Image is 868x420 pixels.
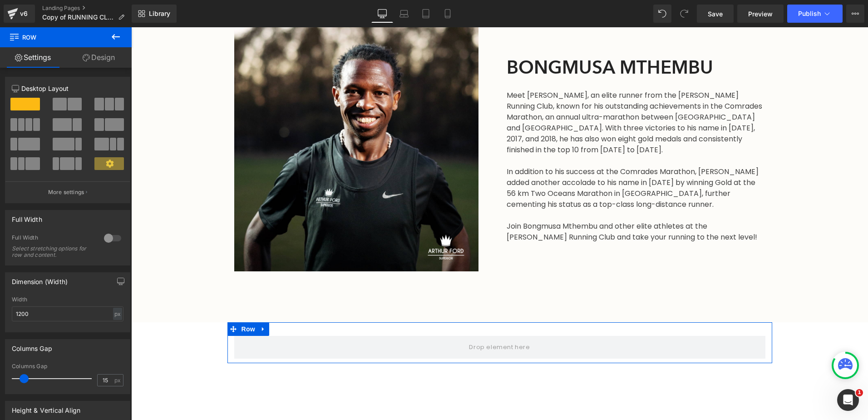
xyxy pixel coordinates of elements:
[415,5,437,23] a: Tablet
[126,295,138,309] a: Expand / Collapse
[787,5,843,23] button: Publish
[12,363,123,370] div: Columns Gap
[393,5,415,23] a: Laptop
[114,377,122,383] span: px
[12,340,52,352] div: Columns Gap
[12,245,94,258] div: Select stretching options for row and content.
[149,10,170,18] span: Library
[437,5,459,23] a: Mobile
[653,5,671,23] button: Undo
[375,139,634,183] p: In addition to his success at the Comrades Marathon, [PERSON_NAME] added another accolade to his ...
[737,5,784,23] a: Preview
[748,9,773,19] span: Preview
[42,5,132,12] a: Landing Pages
[846,5,864,23] button: More
[12,306,123,321] input: auto
[42,14,114,21] span: Copy of RUNNING CLUB
[371,5,393,23] a: Desktop
[9,27,100,47] span: Row
[113,308,122,320] div: px
[837,389,859,411] iframe: Intercom live chat
[48,188,84,196] p: More settings
[375,63,634,128] p: Meet [PERSON_NAME], an elite runner from the [PERSON_NAME] Running Club, known for his outstandin...
[18,8,30,20] div: v6
[5,181,130,203] button: More settings
[856,389,863,396] span: 1
[12,273,68,285] div: Dimension (Width)
[66,47,132,68] a: Design
[108,295,126,309] span: Row
[12,401,80,414] div: Height & Vertical Align
[375,28,634,52] h2: BONGMUSA MTHEMBU
[12,234,95,244] div: Full Width
[12,84,123,93] p: Desktop Layout
[675,5,693,23] button: Redo
[708,9,723,19] span: Save
[4,5,35,23] a: v6
[12,210,42,223] div: Full Width
[132,5,177,23] a: New Library
[798,10,821,17] span: Publish
[12,296,123,303] div: Width
[375,194,634,215] p: Join Bongmusa Mthembu and other elite athletes at the [PERSON_NAME] Running Club and take your ru...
